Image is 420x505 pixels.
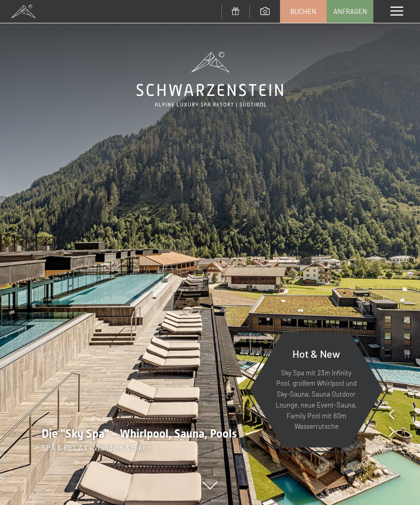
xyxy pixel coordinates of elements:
span: 8 [393,442,397,453]
span: Hot & New [292,347,340,360]
a: Anfragen [327,1,373,22]
span: Buchen [290,7,316,16]
a: Hot & New Sky Spa mit 23m Infinity Pool, großem Whirlpool und Sky-Sauna, Sauna Outdoor Lounge, ne... [249,331,384,448]
p: Sky Spa mit 23m Infinity Pool, großem Whirlpool und Sky-Sauna, Sauna Outdoor Lounge, neue Event-S... [275,368,358,432]
span: / [389,442,393,453]
span: Die "Sky Spa" - Whirlpool, Sauna, Pools [41,427,237,440]
span: SPA & RELAX - Wandern & Biken [41,443,151,452]
span: 1 [386,442,389,453]
span: Anfragen [333,7,367,16]
a: Buchen [281,1,326,22]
